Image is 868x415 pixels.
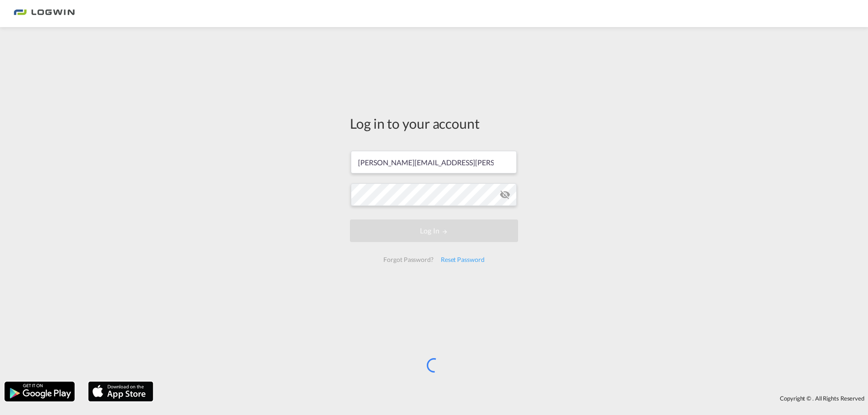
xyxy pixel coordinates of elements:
[500,189,510,200] md-icon: icon-eye-off
[87,381,154,402] img: apple.png
[437,252,488,268] div: Reset Password
[4,381,75,402] img: google.png
[350,114,518,133] div: Log in to your account
[350,219,518,242] button: LOGIN
[380,252,437,268] div: Forgot Password?
[158,391,868,406] div: Copyright © . All Rights Reserved
[14,4,75,24] img: 2761ae10d95411efa20a1f5e0282d2d7.png
[351,151,517,173] input: Enter email/phone number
